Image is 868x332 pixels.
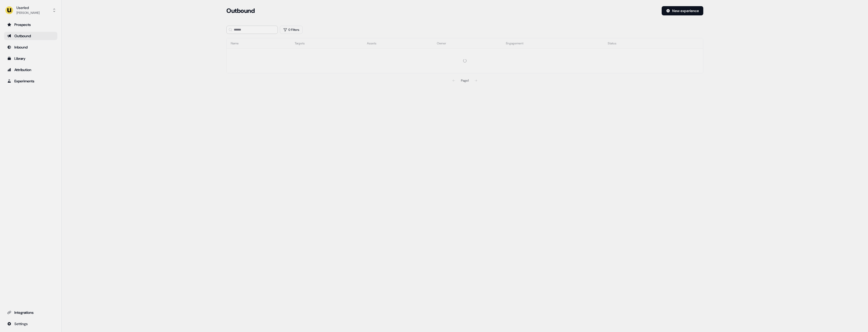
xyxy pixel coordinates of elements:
button: 0 Filters [280,26,303,34]
a: Go to integrations [4,320,57,328]
div: Prospects [7,22,54,27]
a: Go to outbound experience [4,32,57,40]
a: Go to integrations [4,308,57,317]
button: New experience [662,6,703,15]
div: Library [7,56,54,61]
div: Integrations [7,310,54,315]
a: Go to templates [4,54,57,63]
div: Inbound [7,45,54,50]
a: Go to prospects [4,21,57,29]
div: Userled [16,5,40,10]
div: Experiments [7,79,54,84]
div: [PERSON_NAME] [16,10,40,15]
div: Attribution [7,67,54,72]
div: Settings [7,321,54,326]
a: Go to experiments [4,77,57,85]
button: Userled[PERSON_NAME] [4,4,57,16]
h3: Outbound [226,7,255,15]
a: Go to Inbound [4,43,57,51]
div: Outbound [7,33,54,38]
a: Go to attribution [4,66,57,74]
